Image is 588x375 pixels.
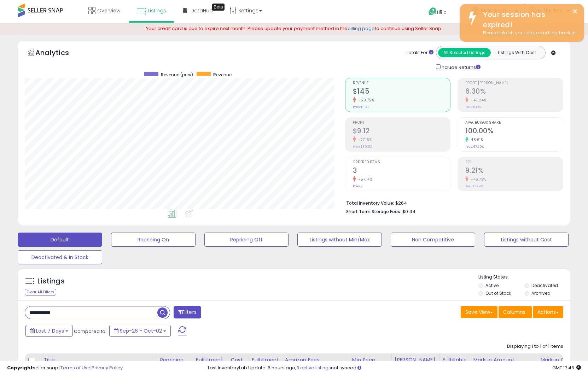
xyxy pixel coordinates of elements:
div: Include Returns [431,63,489,71]
div: Your session has expired! [478,10,578,30]
label: Deactivated [531,282,558,288]
button: Listings without Cost [484,233,569,247]
small: 48.61% [468,137,483,142]
h5: Analytics [35,48,83,59]
span: Revenue (prev) [161,72,193,78]
small: -59.75% [356,98,374,103]
button: Listings With Cost [490,48,543,57]
button: Listings without Min/Max [297,233,382,247]
span: Your credit card is due to expire next month. Please update your payment method in the to continu... [146,25,442,32]
div: Displaying 1 to 1 of 1 items [507,343,563,350]
h5: Listings [37,276,65,286]
button: Repricing Off [204,233,289,247]
span: Ordered Items [353,160,450,164]
button: Non Competitive [391,233,475,247]
div: Last InventoryLab Update: 6 hours ago, not synced. [208,365,581,371]
span: $0.44 [402,208,415,215]
h2: 3 [353,166,450,176]
small: Prev: 11.10% [465,105,481,109]
a: billing page [348,25,375,32]
small: -57.14% [356,177,373,182]
label: Active [485,282,499,288]
span: Listings [148,7,166,14]
span: Revenue [213,72,232,78]
a: Terms of Use [60,364,91,371]
small: Prev: 7 [353,184,362,188]
a: 3 active listings [296,364,331,371]
span: ROI [465,160,563,164]
button: Columns [499,306,532,318]
span: Columns [503,309,525,316]
h2: 100.00% [465,127,563,136]
button: Sep-26 - Oct-02 [109,325,171,337]
span: 2025-10-13 17:46 GMT [552,364,581,371]
span: Avg. Buybox Share [465,121,563,125]
small: Prev: $360 [353,105,369,109]
label: Out of Stock [485,290,511,296]
button: Deactivated & In Stock [18,250,102,264]
p: Listing States: [478,274,570,281]
h2: 9.21% [465,166,563,176]
span: Overview [97,7,120,14]
h2: 6.30% [465,87,563,97]
div: Please refresh your page and log back in [478,30,578,36]
span: Help [437,9,447,15]
small: Prev: $39.92 [353,145,372,149]
button: Save View [461,306,497,318]
small: -46.73% [468,177,486,182]
button: Filters [174,306,201,318]
h2: $145 [353,87,450,97]
button: Actions [533,306,563,318]
span: Profit [PERSON_NAME] [465,81,563,85]
div: Totals For [406,49,433,56]
a: Help [423,2,460,23]
div: seller snap | | [7,365,123,371]
strong: Copyright [7,364,33,371]
button: Repricing On [111,233,196,247]
div: Clear All Filters [25,289,56,295]
span: Revenue [353,81,450,85]
h2: $9.12 [353,127,450,136]
b: Total Inventory Value: [346,200,394,206]
small: Prev: 67.29% [465,145,484,149]
span: Sep-26 - Oct-02 [120,327,162,334]
button: All Selected Listings [438,48,491,57]
a: Privacy Policy [92,364,123,371]
i: Get Help [428,7,437,16]
small: -77.15% [356,137,372,142]
small: -43.24% [468,98,487,103]
small: Prev: 17.29% [465,184,483,188]
button: Last 7 Days [25,325,73,337]
span: Compared to: [74,328,106,335]
span: Last 7 Days [36,327,64,334]
div: Tooltip anchor [212,4,225,11]
button: Default [18,233,102,247]
span: DataHub [191,7,213,14]
span: Profit [353,121,450,125]
label: Archived [531,290,551,296]
b: Short Term Storage Fees: [346,209,401,215]
button: × [572,7,578,16]
li: $264 [346,198,558,207]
